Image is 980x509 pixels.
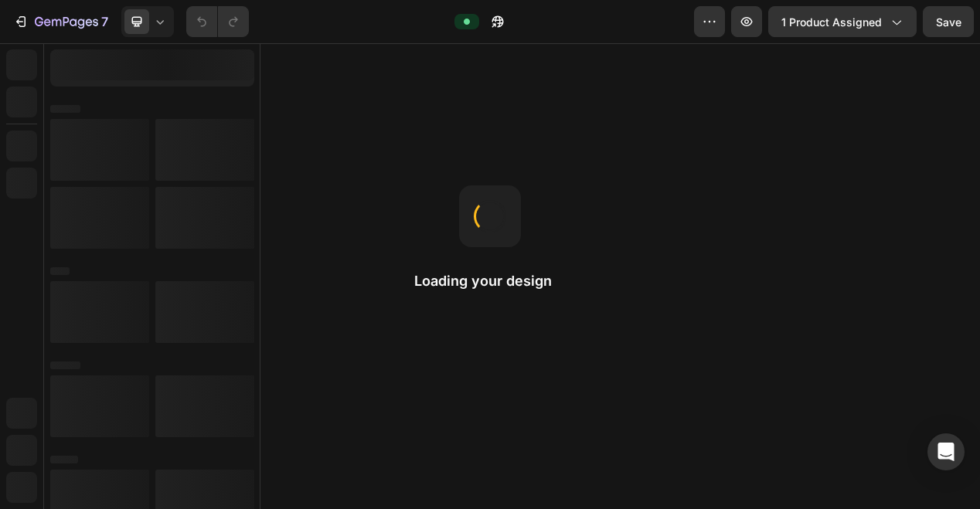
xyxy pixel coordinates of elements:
button: 1 product assigned [768,6,917,37]
span: 1 product assigned [781,14,882,30]
div: Undo/Redo [186,6,249,37]
div: Open Intercom Messenger [927,433,965,470]
button: Save [923,6,974,37]
button: 7 [6,6,115,37]
p: 7 [101,12,108,31]
h2: Loading your design [414,272,566,290]
span: Save [936,15,961,29]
